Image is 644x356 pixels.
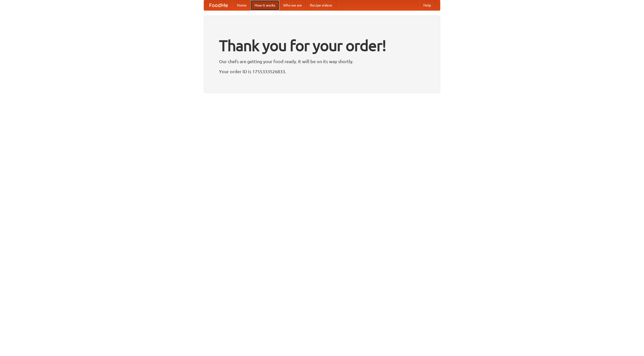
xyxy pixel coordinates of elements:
[279,0,306,10] a: Who we are
[219,58,425,65] p: Our chefs are getting your food ready. It will be on its way shortly.
[306,0,336,10] a: Recipe videos
[233,0,251,10] a: Home
[251,0,279,10] a: How it works
[204,0,233,10] a: FoodMe
[219,33,425,58] h1: Thank you for your order!
[219,68,425,75] p: Your order ID is 1755333526833.
[419,0,435,10] a: Help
